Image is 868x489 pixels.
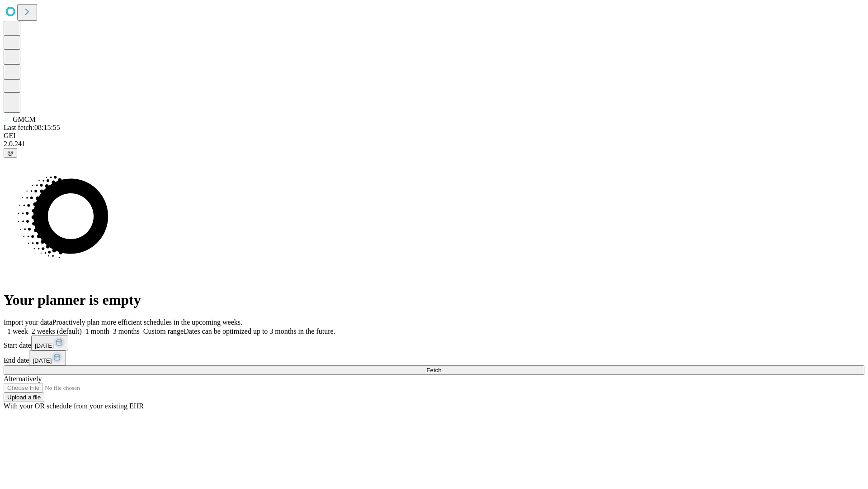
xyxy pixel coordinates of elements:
[35,342,54,349] span: [DATE]
[4,393,44,402] button: Upload a file
[52,318,242,326] span: Proactively plan more efficient schedules in the upcoming weeks.
[13,115,36,123] span: GMCM
[33,357,52,364] span: [DATE]
[4,336,864,350] div: Start date
[4,124,60,131] span: Last fetch: 08:15:55
[426,367,441,374] span: Fetch
[4,148,17,158] button: @
[32,327,82,335] span: 2 weeks (default)
[4,402,144,410] span: With your OR schedule from your existing EHR
[7,149,14,156] span: @
[143,327,184,335] span: Custom range
[4,140,864,148] div: 2.0.241
[4,292,864,308] h1: Your planner is empty
[4,350,864,365] div: End date
[29,350,66,365] button: [DATE]
[4,365,864,375] button: Fetch
[4,375,42,383] span: Alternatively
[4,318,52,326] span: Import your data
[85,327,109,335] span: 1 month
[113,327,140,335] span: 3 months
[31,336,68,350] button: [DATE]
[7,327,28,335] span: 1 week
[184,327,335,335] span: Dates can be optimized up to 3 months in the future.
[4,132,864,140] div: GEI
